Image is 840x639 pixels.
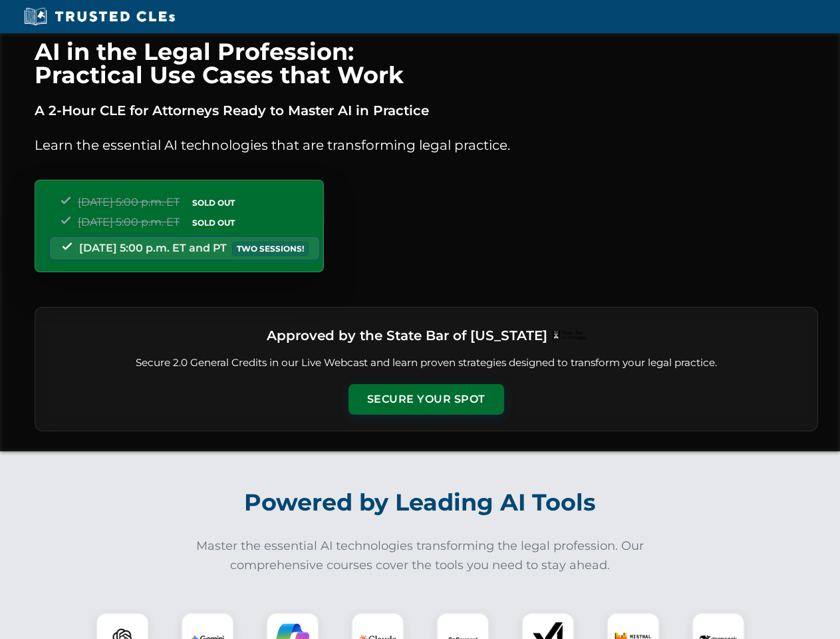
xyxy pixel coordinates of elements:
[349,384,504,415] button: Secure Your Spot
[267,323,547,347] h3: Approved by the State Bar of [US_STATE]
[553,331,586,340] img: Logo
[52,479,789,526] h2: Powered by Leading AI Tools
[188,536,653,575] p: Master the essential AI technologies transforming the legal profession. Our comprehensive courses...
[78,216,180,228] span: [DATE] 5:00 p.m. ET
[20,7,179,27] img: Trusted CLEs
[51,355,801,371] p: Secure 2.0 General Credits in our Live Webcast and learn proven strategies designed to transform ...
[35,40,818,87] h1: AI in the Legal Profession: Practical Use Cases that Work
[78,196,180,208] span: [DATE] 5:00 p.m. ET
[188,216,239,230] span: SOLD OUT
[35,100,818,121] p: A 2-Hour CLE for Attorneys Ready to Master AI in Practice
[35,134,818,156] p: Learn the essential AI technologies that are transforming legal practice.
[188,196,239,210] span: SOLD OUT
